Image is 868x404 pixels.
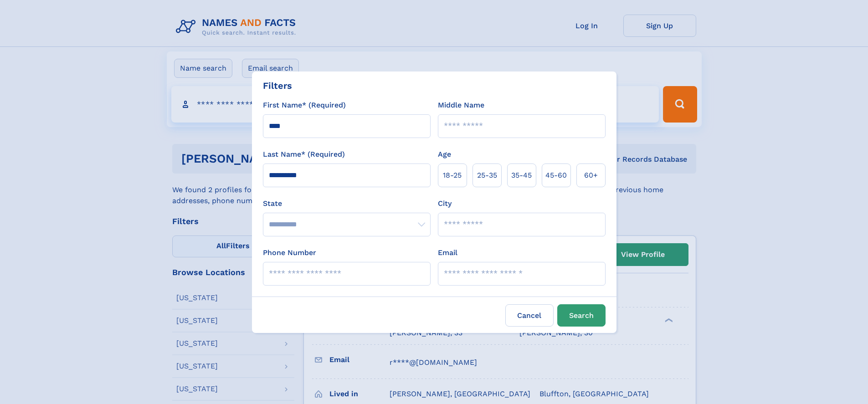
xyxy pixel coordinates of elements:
[263,149,345,160] label: Last Name* (Required)
[438,149,451,160] label: Age
[511,170,532,181] span: 35‑45
[584,170,598,181] span: 60+
[263,198,431,209] label: State
[438,247,457,258] label: Email
[505,304,554,327] label: Cancel
[438,198,452,209] label: City
[263,79,292,92] div: Filters
[438,100,484,111] label: Middle Name
[545,170,567,181] span: 45‑60
[477,170,497,181] span: 25‑35
[557,304,606,327] button: Search
[263,247,316,258] label: Phone Number
[263,100,346,111] label: First Name* (Required)
[443,170,462,181] span: 18‑25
